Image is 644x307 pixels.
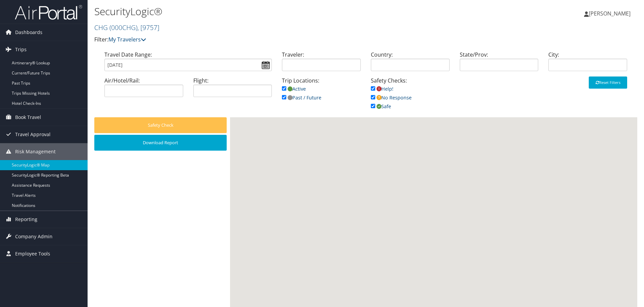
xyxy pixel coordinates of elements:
[366,76,455,117] div: Safety Checks:
[15,109,41,126] span: Book Travel
[188,76,277,102] div: Flight:
[589,76,627,89] button: Reset Filters
[15,143,56,160] span: Risk Management
[137,23,159,32] span: , [ 9757 ]
[15,245,50,262] span: Employee Tools
[15,211,37,228] span: Reporting
[108,36,146,43] a: My Travelers
[94,135,227,151] button: Download Report
[366,51,455,76] div: Country:
[15,126,51,143] span: Travel Approval
[15,4,82,20] img: airportal-logo.png
[455,51,544,76] div: State/Prov:
[109,23,137,32] span: ( 000CHG )
[277,51,366,76] div: Traveler:
[94,35,456,44] p: Filter:
[99,76,188,102] div: Air/Hotel/Rail:
[282,86,306,92] a: Active
[371,103,391,110] a: Safe
[94,4,456,19] h1: SecurityLogic®
[94,23,159,32] a: CHG
[371,86,393,92] a: Help!
[99,51,277,76] div: Travel Date Range:
[277,76,366,109] div: Trip Locations:
[584,3,637,24] a: [PERSON_NAME]
[15,41,27,58] span: Trips
[589,10,631,17] span: [PERSON_NAME]
[15,228,53,245] span: Company Admin
[94,117,227,133] button: Safety Check
[282,94,321,101] a: Past / Future
[371,94,412,101] a: No Response
[543,51,632,76] div: City:
[15,24,42,41] span: Dashboards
